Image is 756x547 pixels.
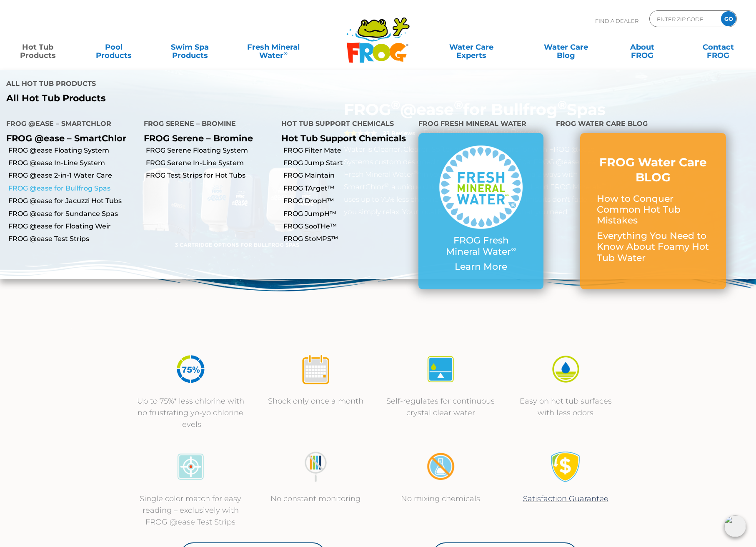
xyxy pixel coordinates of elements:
[8,184,138,193] a: FROG @ease for Bullfrog Spas
[144,133,269,143] p: FROG Serene – Bromine
[283,234,413,243] a: FROG StoMPS™
[160,39,220,55] a: Swim SpaProducts
[688,39,748,55] a: ContactFROG
[435,146,527,276] a: FROG Fresh Mineral Water∞ Learn More
[386,395,495,419] p: Self-regulates for continuous crystal clear water
[281,116,406,133] h4: Hot Tub Support Chemicals
[6,133,131,143] p: FROG @ease – SmartChlor
[418,116,543,133] h4: FROG Fresh Mineral Water
[8,171,138,180] a: FROG @ease 2-in-1 Water Care
[8,234,138,243] a: FROG @ease Test Strips
[8,39,68,55] a: Hot TubProducts
[595,10,638,31] p: Find A Dealer
[8,209,138,218] a: FROG @ease for Sundance Spas
[283,50,288,56] sup: ∞
[283,209,413,218] a: FROG JumpH™
[724,515,746,537] img: openIcon
[146,171,275,180] a: FROG Test Strips for Hot Tubs
[656,13,712,25] input: Zip Code Form
[435,261,527,272] p: Learn More
[6,76,372,93] h4: All Hot Tub Products
[8,158,138,168] a: FROG @ease In-Line System
[261,493,370,504] p: No constant monitoring
[146,158,275,168] a: FROG Serene In-Line System
[84,39,143,55] a: PoolProducts
[8,196,138,206] a: FROG @ease for Jacuzzi Hot Tubs
[435,235,527,257] p: FROG Fresh Mineral Water
[6,93,372,104] a: All Hot Tub Products
[511,245,516,253] sup: ∞
[283,146,413,155] a: FROG Filter Mate
[550,451,581,482] img: Satisfaction Guarantee Icon
[425,354,456,385] img: icon-atease-self-regulates
[6,116,131,133] h4: FROG @ease – SmartChlor
[597,155,709,185] h3: FROG Water Care BLOG
[8,222,138,231] a: FROG @ease for Floating Weir
[300,451,331,482] img: no-constant-monitoring1
[597,231,709,263] p: Everything You Need to Know About Foamy Hot Tub Water
[175,354,206,385] img: icon-atease-75percent-less
[597,155,709,268] a: FROG Water Care BLOG How to Conquer Common Hot Tub Mistakes Everything You Need to Know About Foa...
[283,222,413,231] a: FROG SooTHe™
[283,158,413,168] a: FROG Jump Start
[423,39,520,55] a: Water CareExperts
[175,451,206,482] img: icon-atease-color-match
[597,193,709,226] p: How to Conquer Common Hot Tub Mistakes
[283,184,413,193] a: FROG TArget™
[523,494,608,503] a: Satisfaction Guarantee
[136,493,245,528] p: Single color match for easy reading – exclusively with FROG @ease Test Strips
[550,354,581,385] img: icon-atease-easy-on
[300,354,331,385] img: icon-atease-shock-once
[613,39,672,55] a: AboutFROG
[261,395,370,407] p: Shock only once a month
[146,146,275,155] a: FROG Serene Floating System
[283,171,413,180] a: FROG Maintain
[236,39,310,55] a: Fresh MineralWater∞
[511,395,620,419] p: Easy on hot tub surfaces with less odors
[386,493,495,504] p: No mixing chemicals
[136,395,245,430] p: Up to 75%* less chlorine with no frustrating yo-yo chlorine levels
[536,39,596,55] a: Water CareBlog
[8,146,138,155] a: FROG @ease Floating System
[283,196,413,206] a: FROG DropH™
[425,451,456,482] img: no-mixing1
[721,11,736,26] input: GO
[281,133,406,143] a: Hot Tub Support Chemicals
[556,116,750,133] h4: FROG Water Care Blog
[144,116,269,133] h4: FROG Serene – Bromine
